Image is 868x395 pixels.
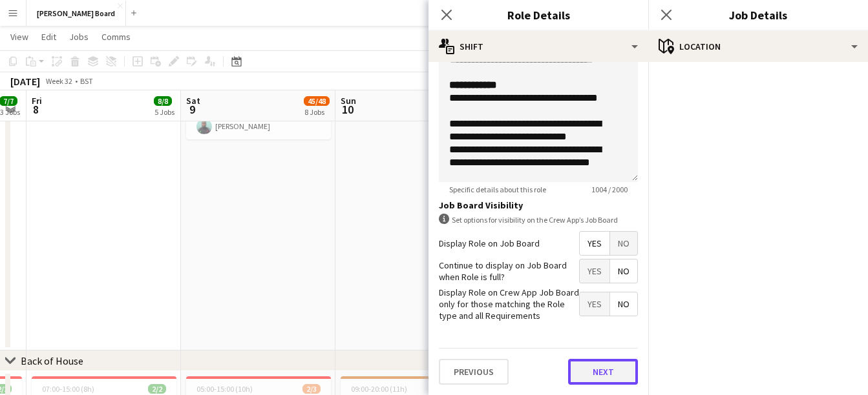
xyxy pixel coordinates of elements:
label: Continue to display on Job Board when Role is full? [439,259,579,283]
span: Edit [41,31,56,43]
div: BST [80,76,93,86]
span: Sun [341,95,356,106]
span: Yes [580,292,609,316]
span: 2/3 [302,384,321,394]
div: Back of House [21,354,83,367]
span: Week 32 [43,76,75,86]
div: Shift [429,31,648,62]
span: Yes [580,259,609,283]
h3: Job Board Visibility [439,199,638,211]
span: No [610,232,637,255]
span: 05:00-15:00 (10h) [196,384,253,394]
button: Previous [439,359,509,385]
h3: Role Details [429,6,648,23]
label: Display Role on Crew App Job Board only for those matching the Role type and all Requirements [439,287,579,322]
span: 45/48 [304,96,330,106]
span: 09:00-20:00 (11h) [351,384,407,394]
span: Specific details about this role [439,185,556,194]
a: Edit [36,28,61,45]
span: 2/2 [148,384,166,394]
span: 1004 / 2000 [581,185,638,194]
label: Display Role on Job Board [439,238,540,249]
span: No [610,259,637,283]
button: Next [568,359,638,385]
div: 8 Jobs [304,107,329,117]
span: Sat [186,95,200,106]
span: 8/8 [154,96,172,106]
div: 5 Jobs [154,107,175,117]
span: Fri [32,95,42,106]
h3: Job Details [648,6,868,23]
div: Set options for visibility on the Crew App’s Job Board [439,214,638,226]
span: No [610,292,637,316]
span: 8 [30,102,42,117]
a: View [5,28,34,45]
div: Location [648,31,868,62]
button: [PERSON_NAME] Board [26,1,126,26]
div: [DATE] [10,75,40,88]
span: 9 [184,102,200,117]
span: Comms [101,31,131,43]
span: Jobs [69,31,89,43]
a: Comms [96,28,136,45]
span: 10 [339,102,356,117]
a: Jobs [64,28,94,45]
span: Yes [580,232,609,255]
span: View [10,31,28,43]
span: 07:00-15:00 (8h) [42,384,94,394]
